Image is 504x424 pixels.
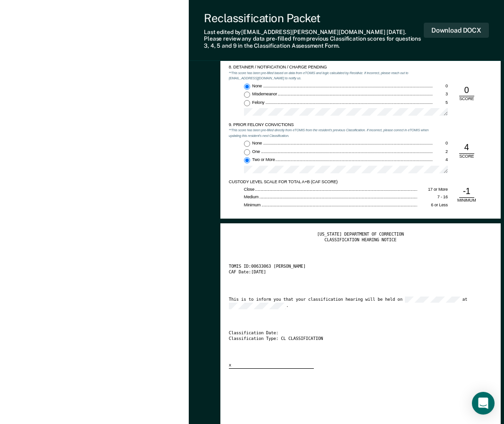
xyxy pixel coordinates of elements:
[244,187,255,192] span: Close
[229,331,479,336] div: Classification Date:
[244,100,250,106] input: Felony5
[244,203,261,207] span: Minimum
[455,154,478,160] div: SCORE
[204,29,424,49] div: Last edited by [EMAIL_ADDRESS][PERSON_NAME][DOMAIN_NAME] . Please review any data pre-filled from...
[229,65,433,70] div: 8. DETAINER / NOTIFICATION / CHARGE PENDING
[472,392,495,415] div: Open Intercom Messenger
[433,100,448,106] div: 5
[433,141,448,146] div: 0
[418,187,448,193] div: 17 or More
[229,363,314,369] div: x
[244,157,250,163] input: Two or More4
[455,96,478,102] div: SCORE
[433,84,448,89] div: 0
[433,157,448,163] div: 4
[244,84,250,90] input: None0
[244,141,250,147] input: None0
[433,92,448,97] div: 3
[252,100,265,105] span: Felony
[229,264,479,270] div: TOMIS ID: 00633063 [PERSON_NAME]
[229,297,479,309] div: This is to inform you that your classification hearing will be held on at .
[244,149,250,155] input: One2
[252,141,263,145] span: None
[229,179,433,185] div: CUSTODY LEVEL SCALE FOR TOTAL A+B (CAF SCORE)
[252,92,278,96] span: Misdemeanor
[386,29,404,35] span: [DATE]
[418,203,448,208] div: 6 or Less
[244,92,250,98] input: Misdemeanor3
[252,157,276,162] span: Two or More
[229,128,428,138] em: **This score has been pre-filled directly from eTOMIS from the resident's previous Classification...
[229,122,433,128] div: 9. PRIOR FELONY CONVICTIONS
[252,149,260,154] span: One
[459,186,474,197] div: -1
[229,270,479,275] div: CAF Date: [DATE]
[229,336,479,342] div: Classification Type: CL CLASSIFICATION
[433,149,448,155] div: 2
[459,142,474,153] div: 4
[229,232,492,237] div: [US_STATE] DEPARTMENT OF CORRECTION
[459,85,474,96] div: 0
[424,23,489,38] button: Download DOCX
[418,195,448,200] div: 7 - 16
[244,195,260,199] span: Medium
[229,71,408,81] em: **This score has been pre-filled based on data from eTOMIS and logic calculated by Recidiviz. If ...
[252,84,263,88] span: None
[229,237,492,243] div: CLASSIFICATION HEARING NOTICE
[204,11,424,25] div: Reclassification Packet
[455,198,478,204] div: MINIMUM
